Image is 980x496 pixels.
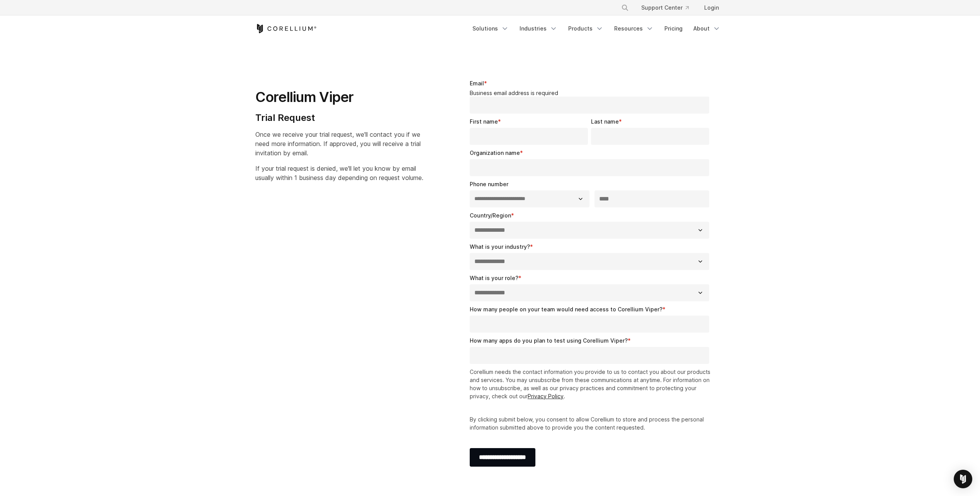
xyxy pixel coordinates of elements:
p: Corellium needs the contact information you provide to us to contact you about our products and s... [470,368,713,400]
h4: Trial Request [255,112,423,124]
span: Email [470,80,484,87]
a: Industries [515,22,562,36]
a: Corellium Home [255,24,317,33]
div: Navigation Menu [468,22,725,36]
span: Once we receive your trial request, we'll contact you if we need more information. If approved, y... [255,131,421,157]
a: Support Center [635,1,695,15]
span: If your trial request is denied, we'll let you know by email usually within 1 business day depend... [255,165,423,182]
span: What is your role? [470,275,518,281]
span: What is your industry? [470,243,530,250]
div: Open Intercom Messenger [954,470,972,488]
p: By clicking submit below, you consent to allow Corellium to store and process the personal inform... [470,415,713,431]
div: Navigation Menu [612,1,725,15]
a: Solutions [468,22,513,36]
a: Login [698,1,725,15]
a: Products [564,22,608,36]
span: Phone number [470,181,508,187]
a: Pricing [660,22,687,36]
span: Country/Region [470,212,511,219]
h1: Corellium Viper [255,88,423,106]
a: About [689,22,725,36]
span: How many apps do you plan to test using Corellium Viper? [470,337,628,344]
a: Resources [610,22,658,36]
span: First name [470,118,498,125]
a: Privacy Policy [528,393,564,399]
legend: Business email address is required [470,90,713,97]
span: Organization name [470,149,520,156]
button: Search [618,1,632,15]
span: How many people on your team would need access to Corellium Viper? [470,306,662,313]
span: Last name [591,118,619,125]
